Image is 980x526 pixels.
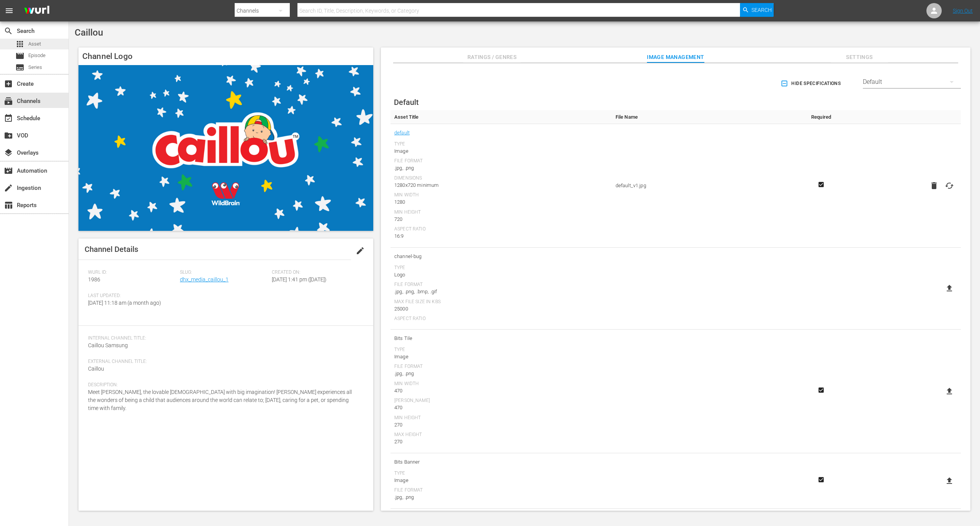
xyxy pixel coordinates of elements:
div: 25000 [394,305,608,313]
button: Hide Specifications [779,73,844,94]
span: [DATE] 1:41 pm ([DATE]) [272,276,327,283]
div: 270 [394,438,608,446]
div: File Format [394,487,608,493]
span: Wurl ID: [88,270,176,276]
span: Image Management [647,52,704,62]
div: Max Height [394,432,608,438]
span: Search [4,26,13,36]
div: File Format [394,364,608,370]
span: Asset [15,39,24,49]
div: Default [863,71,961,93]
span: Automation [4,166,13,175]
th: Required [798,110,844,124]
div: Min Height [394,415,608,421]
svg: Required [817,181,826,188]
td: default_v1.jpg [612,124,798,248]
span: edit [356,246,365,255]
span: Bits Tile [394,333,608,343]
span: Description: [88,382,360,388]
img: Caillou [78,65,373,231]
div: Dimensions [394,175,608,181]
span: Caillou Samsung [88,342,128,348]
div: .jpg, .png, .bmp, .gif [394,288,608,296]
span: Internal Channel Title: [88,335,360,341]
div: [PERSON_NAME] [394,398,608,404]
th: File Name [612,110,798,124]
div: File Format [394,158,608,164]
span: Channels [4,96,13,106]
span: create_new_folder [4,131,13,140]
div: .jpg, .png [394,164,608,172]
span: Channel Details [85,245,138,254]
span: Episode [15,51,24,60]
div: 720 [394,216,608,223]
a: default [394,128,410,138]
span: Episode [28,52,46,59]
span: Overlays [4,148,13,157]
span: Default [394,98,419,107]
div: 1280x720 minimum [394,181,608,189]
div: Aspect Ratio [394,316,608,322]
div: 1280 [394,198,608,206]
svg: Required [817,387,826,394]
span: Settings [831,52,888,62]
span: Ratings / Genres [463,52,521,62]
th: Asset Title [390,110,612,124]
div: Min Width [394,381,608,387]
div: Min Width [394,192,608,198]
div: Aspect Ratio [394,226,608,232]
span: External Channel Title: [88,359,360,365]
span: channel-bug [394,252,608,261]
span: Bits Banner [394,457,608,467]
div: Image [394,353,608,361]
div: Min Height [394,209,608,216]
button: Search [740,3,774,17]
span: 1986 [88,276,100,283]
span: Last Updated: [88,293,176,299]
h4: Channel Logo [78,47,373,65]
span: Create [4,79,13,88]
div: 270 [394,421,608,429]
span: Ingestion [4,183,13,193]
div: Image [394,147,608,155]
a: Sign Out [953,8,973,14]
span: menu [5,6,14,15]
span: Series [28,64,42,71]
a: dhx_media_caillou_1 [180,276,229,283]
div: Type [394,141,608,147]
div: .jpg, .png [394,370,608,377]
div: 16:9 [394,232,608,240]
span: Caillou [75,27,103,38]
div: Type [394,265,608,271]
div: 470 [394,404,608,412]
div: Max File Size In Kbs [394,299,608,305]
span: Caillou [88,366,104,372]
span: Asset [28,40,41,48]
button: edit [351,242,369,260]
span: Search [751,3,772,17]
div: File Format [394,282,608,288]
div: Logo [394,271,608,279]
span: Reports [4,201,13,210]
span: Meet [PERSON_NAME], the lovable [DEMOGRAPHIC_DATA] with big imagination! [PERSON_NAME] experience... [88,389,352,411]
div: Type [394,470,608,477]
span: Hide Specifications [782,80,841,88]
span: [DATE] 11:18 am (a month ago) [88,300,161,306]
svg: Required [817,476,826,483]
div: .jpg, .png [394,493,608,501]
div: Image [394,477,608,484]
span: Created On: [272,270,360,276]
div: 470 [394,387,608,395]
span: Slug: [180,270,268,276]
div: Type [394,347,608,353]
span: Series [15,63,24,72]
img: ans4CAIJ8jUAAAAAAAAAAAAAAAAAAAAAAAAgQb4GAAAAAAAAAAAAAAAAAAAAAAAAJMjXAAAAAAAAAAAAAAAAAAAAAAAAgAT5G... [18,2,55,20]
span: Schedule [4,114,13,123]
